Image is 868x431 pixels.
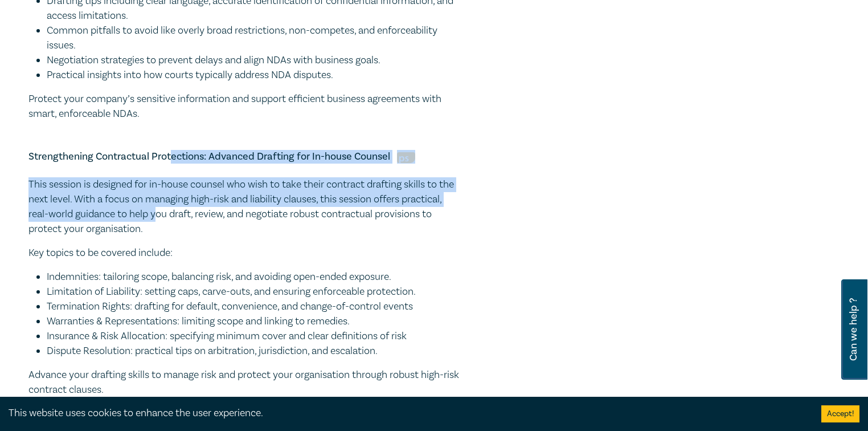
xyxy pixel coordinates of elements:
button: Accept cookies [821,405,859,422]
li: Termination Rights: drafting for default, convenience, and change-of-control events [47,299,461,314]
li: Common pitfalls to avoid like overly broad restrictions, non-competes, and enforceability issues. [47,23,461,53]
span: Can we help ? [848,286,859,373]
p: Advance your drafting skills to manage risk and protect your organisation through robust high-ris... [28,368,461,397]
h5: Strengthening Contractual Protections: Advanced Drafting for In-house Counsel [28,150,461,164]
li: Negotiation strategies to prevent delays and align NDAs with business goals. [47,53,461,68]
div: This website uses cookies to enhance the user experience. [9,406,804,421]
p: Key topics to be covered include: [28,246,461,261]
li: Dispute Resolution: practical tips on arbitration, jurisdiction, and escalation. [47,344,461,359]
img: Professional Skills [397,152,415,163]
p: Protect your company’s sensitive information and support efficient business agreements with smart... [28,92,461,121]
p: This session is designed for in-house counsel who wish to take their contract drafting skills to ... [28,177,461,237]
li: Indemnities: tailoring scope, balancing risk, and avoiding open-ended exposure. [47,270,461,284]
li: Practical insights into how courts typically address NDA disputes. [47,68,461,83]
li: Warranties & Representations: limiting scope and linking to remedies. [47,314,461,329]
li: Limitation of Liability: setting caps, carve-outs, and ensuring enforceable protection. [47,284,461,299]
li: Insurance & Risk Allocation: specifying minimum cover and clear definitions of risk [47,329,461,344]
